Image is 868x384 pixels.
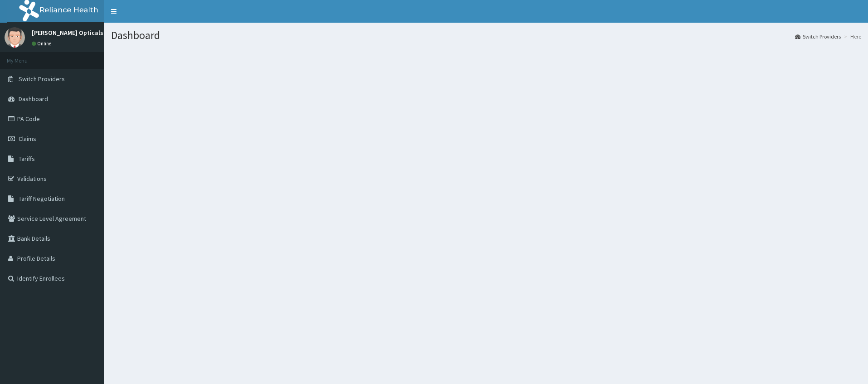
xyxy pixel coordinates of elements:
[842,33,861,40] li: Here
[32,29,103,36] p: [PERSON_NAME] Opticals
[19,194,65,203] span: Tariff Negotiation
[19,155,35,163] span: Tariffs
[795,33,841,40] a: Switch Providers
[111,29,861,41] h1: Dashboard
[19,135,36,143] span: Claims
[32,40,53,47] a: Online
[5,27,25,48] img: User Image
[19,75,65,83] span: Switch Providers
[19,95,48,103] span: Dashboard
